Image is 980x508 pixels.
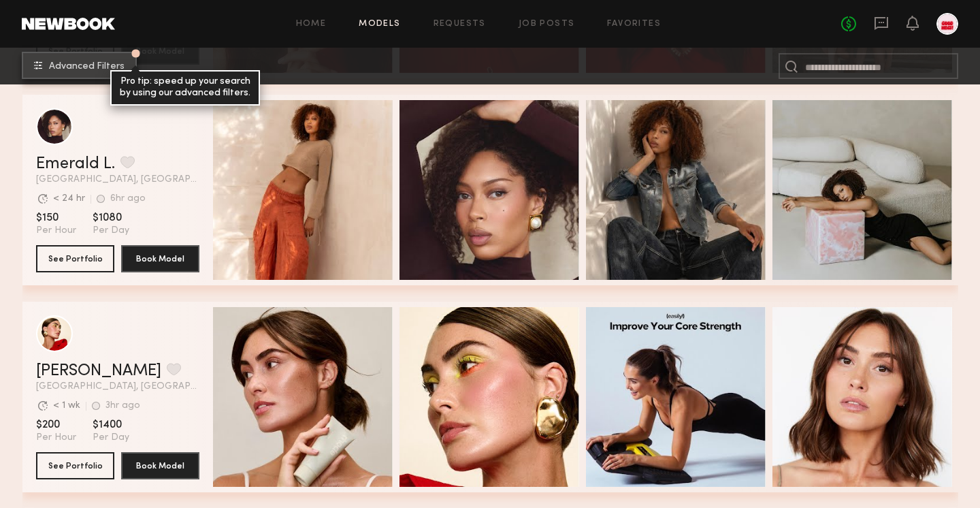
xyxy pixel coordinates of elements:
a: Models [359,20,400,29]
a: Emerald L. [36,156,115,172]
span: Advanced Filters [49,62,125,72]
a: Home [296,20,327,29]
div: < 24 hr [53,194,85,204]
span: Per Hour [36,225,76,237]
span: [GEOGRAPHIC_DATA], [GEOGRAPHIC_DATA] [36,382,199,392]
a: Favorites [607,20,661,29]
span: $1080 [93,211,129,225]
span: Per Hour [36,432,76,444]
span: $150 [36,211,76,225]
span: $200 [36,418,76,432]
button: Book Model [121,245,199,272]
a: Requests [434,20,486,29]
span: Per Day [93,225,129,237]
div: Pro tip: speed up your search by using our advanced filters. [110,70,260,106]
button: Advanced Filters [22,52,137,79]
div: < 1 wk [53,401,80,411]
div: 3hr ago [105,401,140,411]
button: Book Model [121,452,199,479]
button: See Portfolio [36,245,114,272]
div: 6hr ago [110,194,146,204]
a: Job Posts [519,20,575,29]
button: See Portfolio [36,452,114,479]
a: [PERSON_NAME] [36,363,161,379]
span: $1400 [93,418,129,432]
span: [GEOGRAPHIC_DATA], [GEOGRAPHIC_DATA] [36,175,199,185]
span: Per Day [93,432,129,444]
